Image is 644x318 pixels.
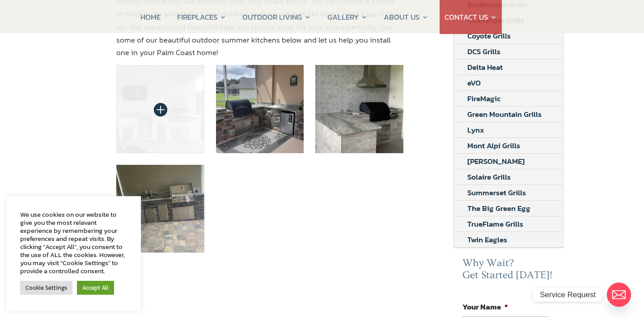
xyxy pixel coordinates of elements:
a: Delta Heat [454,60,516,75]
img: palm coast outdoor summer kitchen [216,65,304,153]
a: Summerset Grills [454,185,539,200]
img: palm coast outdoor summer kitchen [315,65,403,153]
a: Green Mountain Grills [454,107,555,122]
a: Mont Alpi Grills [454,138,534,153]
a: TrueFlame Grills [454,216,537,232]
img: palm coast outdoor summer kitchen [116,65,204,153]
a: Coyote Grills [454,28,524,43]
a: DCS Grills [454,44,514,59]
div: We use cookies on our website to give you the most relevant experience by remembering your prefer... [20,211,127,275]
a: Solaire Grills [454,169,524,185]
a: The Big Green Egg [454,201,544,216]
a: Cookie Settings [20,281,72,295]
a: Accept All [77,281,114,295]
a: Lynx [454,122,498,138]
a: Twin Eagles [454,232,521,247]
label: Your Name [462,302,508,312]
img: palm coast outdoor summer kitchen [116,165,204,253]
a: Email [607,283,631,307]
a: [PERSON_NAME] [454,154,538,169]
a: eVO [454,75,494,90]
h2: Why Wait? Get Started [DATE]! [462,257,555,286]
a: FireMagic [454,91,514,106]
